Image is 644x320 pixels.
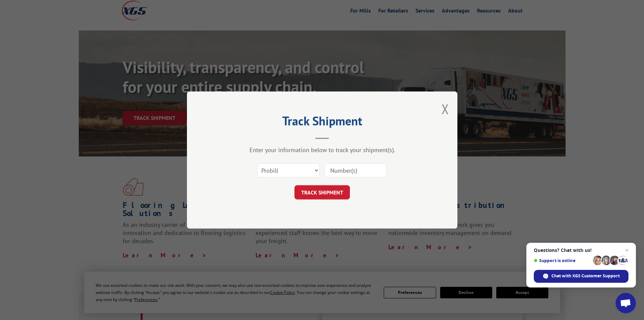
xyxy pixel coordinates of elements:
[534,248,628,253] span: Questions? Chat with us!
[221,146,424,154] div: Enter your information below to track your shipment(s).
[616,293,636,313] div: Open chat
[534,258,591,263] span: Support is online
[623,246,631,254] span: Close chat
[442,100,449,118] button: Close modal
[534,270,628,283] div: Chat with XGS Customer Support
[294,185,350,199] button: TRACK SHIPMENT
[325,163,387,177] input: Number(s)
[551,273,620,279] span: Chat with XGS Customer Support
[221,116,424,129] h2: Track Shipment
